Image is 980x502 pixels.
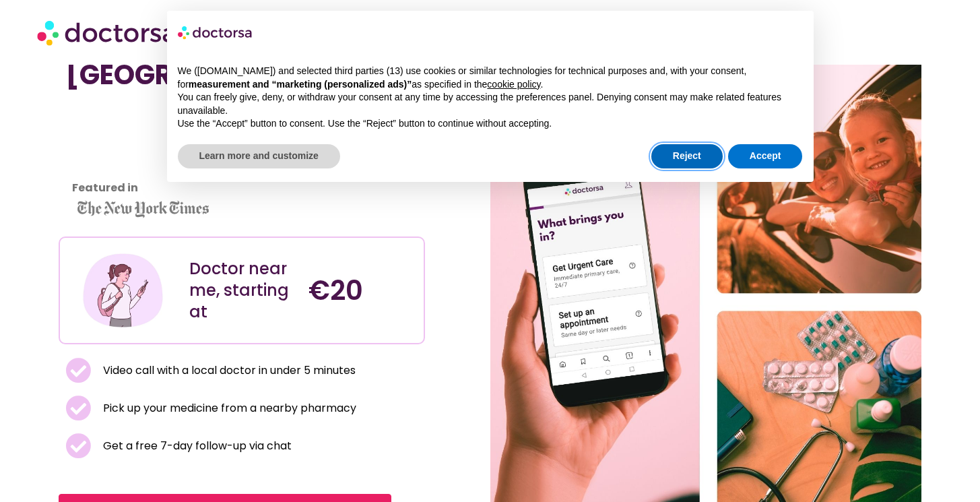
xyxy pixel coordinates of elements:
button: Accept [728,144,803,168]
h1: Find a Doctor Near Me in [GEOGRAPHIC_DATA] [65,26,418,91]
div: Doctor near me, starting at [189,258,295,323]
iframe: Customer reviews powered by Trustpilot [65,104,187,206]
button: Learn more and customize [178,144,340,168]
h4: €20 [308,274,414,307]
img: logo [178,22,253,43]
span: Pick up your medicine from a nearby pharmacy [100,399,356,418]
p: Use the “Accept” button to consent. Use the “Reject” button to continue without accepting. [178,117,803,131]
a: cookie policy [487,79,540,90]
img: Illustration depicting a young woman in a casual outfit, engaged with her smartphone. She has a p... [81,248,165,332]
span: Video call with a local doctor in under 5 minutes [100,361,356,380]
strong: Featured in [72,180,138,195]
button: Reject [651,144,723,168]
strong: measurement and “marketing (personalized ads)” [189,79,412,90]
p: We ([DOMAIN_NAME]) and selected third parties (13) use cookies or similar technologies for techni... [178,65,803,91]
p: You can freely give, deny, or withdraw your consent at any time by accessing the preferences pane... [178,91,803,117]
span: Get a free 7-day follow-up via chat [100,437,292,456]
